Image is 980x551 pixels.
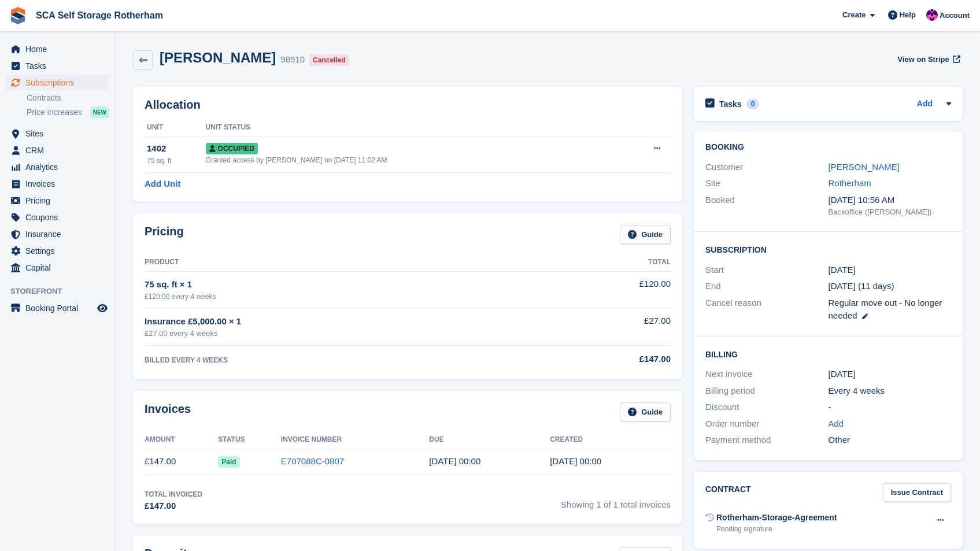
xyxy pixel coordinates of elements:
[542,353,671,366] div: £147.00
[829,298,942,321] span: Regular move out - No longer needed
[206,143,258,154] span: Occupied
[27,93,109,103] a: Contracts
[705,434,829,447] div: Payment method
[829,281,894,291] span: [DATE] (11 days)
[6,209,109,225] a: menu
[705,264,829,277] div: Start
[6,75,109,91] a: menu
[145,291,542,302] div: £120.00 every 4 weeks
[917,98,933,111] a: Add
[6,159,109,175] a: menu
[145,177,180,191] a: Add Unit
[705,143,951,152] h2: Booking
[429,431,550,449] th: Due
[705,401,829,414] div: Discount
[145,98,671,112] h2: Allocation
[829,162,900,172] a: [PERSON_NAME]
[829,401,952,414] div: -
[25,260,95,276] span: Capital
[147,142,206,156] div: 1402
[145,278,542,291] div: 75 sq. ft × 1
[25,142,95,158] span: CRM
[90,106,109,118] div: NEW
[829,434,952,447] div: Other
[6,142,109,158] a: menu
[705,368,829,381] div: Next invoice
[6,176,109,192] a: menu
[550,431,671,449] th: Created
[6,41,109,57] a: menu
[746,99,760,109] div: 0
[145,328,542,339] div: £27.00 every 4 weeks
[206,119,616,137] th: Unit Status
[25,243,95,259] span: Settings
[25,176,95,192] span: Invoices
[145,500,202,513] div: £147.00
[25,159,95,175] span: Analytics
[716,524,837,534] div: Pending signature
[561,489,671,513] span: Showing 1 of 1 total invoices
[95,301,109,315] a: Preview store
[280,53,305,66] div: 98910
[926,9,938,21] img: Sam Chapman
[218,456,239,468] span: Paid
[9,7,27,24] img: stora-icon-8386f47178a22dfd0bd8f6a31ec36ba5ce8667c1dd55bd0f319d3a0aa187defe.svg
[829,206,952,218] div: Backoffice ([PERSON_NAME])
[145,449,218,475] td: £147.00
[829,264,856,277] time: 2025-08-13 23:00:00 UTC
[897,54,949,65] span: View on Stripe
[145,431,218,449] th: Amount
[25,193,95,209] span: Pricing
[145,315,542,328] div: Insurance £5,000.00 × 1
[25,226,95,242] span: Insurance
[542,271,671,308] td: £120.00
[145,225,184,244] h2: Pricing
[883,483,951,502] a: Issue Contract
[829,417,844,431] a: Add
[206,155,616,165] div: Granted access by [PERSON_NAME] on [DATE] 11:02 AM
[542,253,671,272] th: Total
[705,417,829,431] div: Order number
[31,6,168,25] a: SCA Self Storage Rotherham
[145,402,191,421] h2: Invoices
[145,489,202,500] div: Total Invoiced
[6,58,109,74] a: menu
[281,431,430,449] th: Invoice Number
[550,456,601,466] time: 2025-08-13 23:00:44 UTC
[27,106,109,119] a: Price increases NEW
[6,193,109,209] a: menu
[829,178,871,188] a: Rotherham
[705,348,951,360] h2: Billing
[6,260,109,276] a: menu
[25,125,95,142] span: Sites
[842,9,866,21] span: Create
[705,384,829,398] div: Billing period
[900,9,916,21] span: Help
[25,41,95,57] span: Home
[719,99,742,109] h2: Tasks
[716,512,837,524] div: Rotherham-Storage-Agreement
[147,156,206,166] div: 75 sq. ft
[705,177,829,190] div: Site
[6,125,109,142] a: menu
[542,308,671,346] td: £27.00
[6,243,109,259] a: menu
[218,431,281,449] th: Status
[705,483,751,502] h2: Contract
[893,50,963,69] a: View on Stripe
[145,253,542,272] th: Product
[705,243,951,255] h2: Subscription
[620,225,671,244] a: Guide
[705,194,829,218] div: Booked
[145,355,542,365] div: BILLED EVERY 4 WEEKS
[25,300,95,316] span: Booking Portal
[6,300,109,316] a: menu
[429,456,480,466] time: 2025-08-14 23:00:00 UTC
[10,286,115,297] span: Storefront
[160,50,276,65] h2: [PERSON_NAME]
[705,161,829,174] div: Customer
[705,280,829,293] div: End
[309,54,349,66] div: Cancelled
[25,209,95,225] span: Coupons
[829,368,952,381] div: [DATE]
